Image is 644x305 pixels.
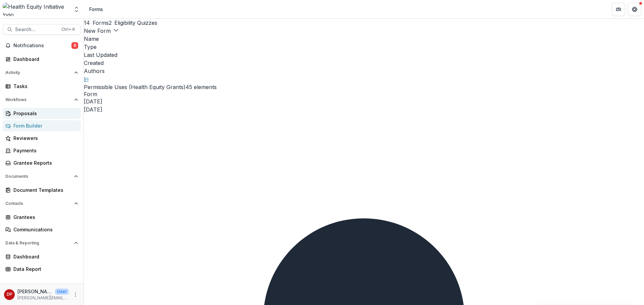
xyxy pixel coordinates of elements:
p: [PERSON_NAME][EMAIL_ADDRESS][PERSON_NAME][DATE][DOMAIN_NAME] [17,295,69,301]
a: Data Report [3,263,81,275]
a: Grantees [3,212,81,223]
button: Partners [612,3,625,16]
p: User [55,289,69,295]
button: More [71,291,79,299]
span: [DATE] [84,106,102,113]
span: Created [84,60,104,66]
span: 14 [84,20,90,26]
button: Open Contacts [3,198,81,209]
button: Forms [84,19,109,27]
div: Dashboard [13,253,75,260]
a: Payments [3,145,81,156]
span: Data & Reporting [5,241,71,245]
div: Grantees [13,214,75,221]
span: Form [84,91,644,97]
span: Search... [15,27,57,32]
img: Health Equity Initiative logo [3,3,69,16]
span: Documents [5,174,71,179]
a: Document Templates [3,184,81,196]
span: Notifications [13,43,71,49]
button: Open Activity [3,67,81,78]
a: Permissible Uses (Health Equity Grants) [84,84,185,90]
div: Tasks [13,83,75,90]
button: Get Help [628,3,641,16]
div: Document Templates [13,186,75,194]
span: Contacts [5,201,71,206]
div: Proposals [13,110,75,117]
a: Tasks [3,81,81,92]
button: Eligibility Quizzes [109,19,157,27]
p: [PERSON_NAME] [17,288,52,295]
a: Dashboard [3,54,81,65]
button: Search... [3,24,81,35]
button: Open Data & Reporting [3,238,81,248]
button: New Form [84,27,119,35]
button: Open entity switcher [72,3,81,16]
button: Open Workflows [3,94,81,105]
span: 9 [71,42,78,49]
a: Dashboard [3,251,81,262]
button: Notifications9 [3,40,81,51]
div: Payments [13,147,75,154]
a: Form Builder [3,120,81,131]
span: Authors [84,68,105,74]
span: 2 [109,20,112,26]
div: Data Report [13,265,75,273]
nav: breadcrumb [87,4,106,14]
span: Workflows [5,97,71,102]
div: Reviewers [13,135,75,142]
div: Grantee Reports [13,159,75,166]
span: Name [84,35,99,42]
a: Reviewers [3,133,81,144]
div: Dr. Janel Pasley [7,292,12,297]
div: Communications [13,226,75,233]
div: Dashboard [13,56,75,63]
div: Forms [89,6,103,13]
span: Activity [5,70,71,75]
span: Type [84,44,97,50]
div: Ctrl + K [60,26,76,33]
span: Last Updated [84,52,117,58]
a: Grantee Reports [3,157,81,168]
span: 45 elements [185,84,217,90]
button: Open Documents [3,171,81,182]
span: [DATE] [84,98,102,105]
a: Communications [3,224,81,235]
div: Form Builder [13,122,75,129]
a: Proposals [3,108,81,119]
